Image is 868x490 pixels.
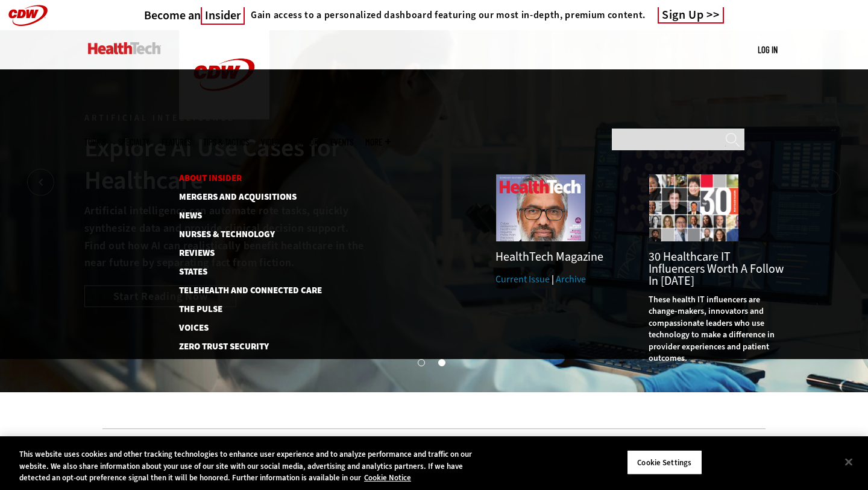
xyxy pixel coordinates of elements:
[19,448,477,484] div: This website uses cookies and other tracking technologies to enhance user experience and to analy...
[364,472,411,483] a: More information about your privacy
[495,174,586,242] img: Fall 2025 Cover
[179,305,309,314] a: The Pulse
[179,211,309,220] a: News
[835,448,862,475] button: Close
[88,42,161,54] img: Home
[245,9,646,21] a: Gain access to a personalized dashboard featuring our most in-depth, premium content.
[758,44,778,55] a: Log in
[251,9,646,21] h4: Gain access to a personalized dashboard featuring our most in-depth, premium content.
[179,267,309,276] a: States
[179,323,309,332] a: Voices
[649,249,784,289] a: 30 Healthcare IT Influencers Worth a Follow in [DATE]
[179,249,309,258] a: Reviews
[495,251,631,263] h3: HealthTech Magazine
[495,273,550,285] a: Current Issue
[179,286,309,295] a: Telehealth and Connected Care
[179,174,309,183] a: About Insider
[758,43,778,56] div: User menu
[556,273,586,285] a: Archive
[179,230,309,239] a: Nurses & Technology
[144,8,245,23] a: Become anInsider
[649,174,739,242] img: collage of influencers
[201,7,245,25] span: Insider
[627,450,702,475] button: Cookie Settings
[179,192,309,202] a: Mergers and Acquisitions
[552,273,554,285] span: |
[144,8,245,23] h3: Become an
[179,30,269,119] img: Home
[649,294,784,365] p: These health IT influencers are change-makers, innovators and compassionate leaders who use techn...
[179,342,321,351] a: Zero Trust Security
[658,7,724,24] a: Sign Up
